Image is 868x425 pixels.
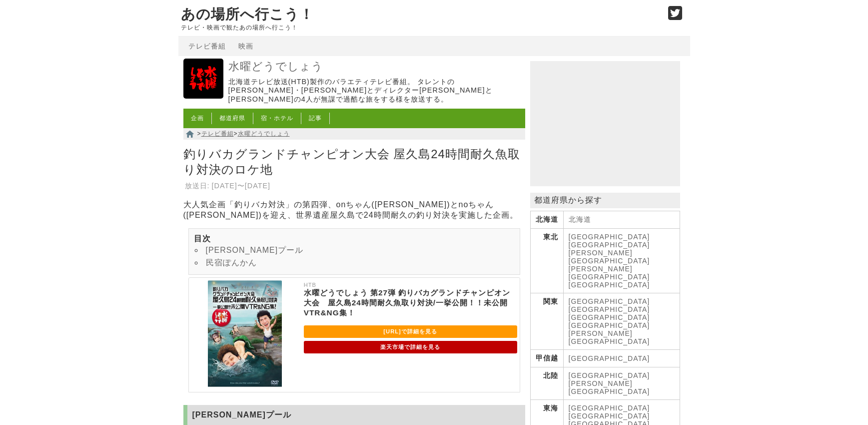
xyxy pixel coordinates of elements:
[183,92,223,100] a: 水曜どうでしょう
[569,329,633,337] a: [PERSON_NAME]
[304,325,517,338] a: [URL]で詳細を見る
[569,281,650,289] a: [GEOGRAPHIC_DATA]
[304,341,517,353] a: 楽天市場で詳細を見る
[569,241,650,249] a: [GEOGRAPHIC_DATA]
[530,229,563,293] th: 東北
[304,288,517,318] p: 水曜どうでしょう 第27弾 釣りバカグランドチャンピオン大会 屋久島24時間耐久魚取り対決/一挙公開！！未公開VTR&NG集！
[238,42,253,50] a: 映画
[206,246,304,254] a: [PERSON_NAME]プール
[208,280,282,388] img: 水曜どうでしょう 第27弾 釣りバカグランドチャンピオン大会 屋久島24時間耐久魚取り対決/一挙公開！！未公開VTR&NG集！
[530,211,563,229] th: 北海道
[569,412,650,420] a: [GEOGRAPHIC_DATA]
[191,115,204,122] a: 企画
[183,59,223,99] img: 水曜どうでしょう
[188,42,226,50] a: テレビ番組
[569,233,650,241] a: [GEOGRAPHIC_DATA]
[238,130,290,137] a: 水曜どうでしょう
[530,293,563,350] th: 関東
[201,130,234,137] a: テレビ番組
[208,381,282,389] a: 水曜どうでしょう 第27弾 釣りバカグランドチャンピオン大会 屋久島24時間耐久魚取り対決/一挙公開！！未公開VTR&NG集！
[261,115,293,122] a: 宿・ホテル
[530,350,563,367] th: 甲信越
[183,128,525,140] nav: > >
[569,404,650,412] a: [GEOGRAPHIC_DATA]
[181,7,314,22] a: あの場所へ行こう！
[569,321,650,329] a: [GEOGRAPHIC_DATA]
[183,144,525,180] h1: 釣りバカグランドチャンピオン大会 屋久島24時間耐久魚取り対決のロケ地
[569,215,591,223] a: 北海道
[184,181,210,191] th: 放送日:
[228,60,523,74] a: 水曜どうでしょう
[569,305,650,313] a: [GEOGRAPHIC_DATA]
[181,24,658,31] p: テレビ・映画で観たあの場所へ行こう！
[569,313,650,321] a: [GEOGRAPHIC_DATA]
[530,61,680,186] iframe: Advertisement
[309,115,322,122] a: 記事
[304,280,517,288] p: HTB
[183,200,525,221] p: 大人気企画「釣りバカ対決」の第四弾、onちゃん([PERSON_NAME])とnoちゃん([PERSON_NAME])を迎え、世界遺産屋久島で24時間耐久の釣り対決を実施した企画。
[211,181,271,191] td: [DATE]〜[DATE]
[219,115,245,122] a: 都道府県
[569,379,650,395] a: [PERSON_NAME][GEOGRAPHIC_DATA]
[530,367,563,400] th: 北陸
[569,249,650,265] a: [PERSON_NAME][GEOGRAPHIC_DATA]
[569,265,650,281] a: [PERSON_NAME][GEOGRAPHIC_DATA]
[228,78,523,104] p: 北海道テレビ放送(HTB)製作のバラエティテレビ番組。 タレントの[PERSON_NAME]・[PERSON_NAME]とディレクター[PERSON_NAME]と[PERSON_NAME]の4人...
[569,297,650,305] a: [GEOGRAPHIC_DATA]
[569,371,650,379] a: [GEOGRAPHIC_DATA]
[206,258,257,267] a: 民宿ぽんかん
[530,193,680,208] p: 都道府県から探す
[569,354,650,362] a: [GEOGRAPHIC_DATA]
[569,337,650,345] a: [GEOGRAPHIC_DATA]
[668,12,683,21] a: Twitter (@go_thesights)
